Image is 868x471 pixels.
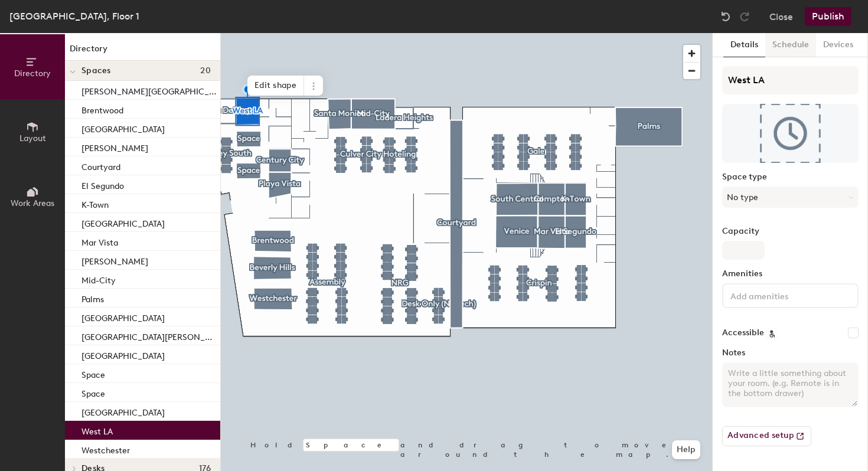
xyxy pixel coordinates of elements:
[81,348,165,361] p: [GEOGRAPHIC_DATA]
[816,33,860,57] button: Devices
[722,187,859,208] button: No type
[81,423,113,437] p: West LA
[722,227,859,236] label: Capacity
[728,288,834,302] input: Add amenities
[65,42,220,61] h1: Directory
[769,7,793,26] button: Close
[81,329,218,342] p: [GEOGRAPHIC_DATA][PERSON_NAME]
[81,234,118,248] p: Mar Vista
[722,104,859,163] img: The space named West LA
[81,121,165,135] p: [GEOGRAPHIC_DATA]
[81,102,123,116] p: Brentwood
[81,197,109,210] p: K-Town
[81,291,104,305] p: Palms
[720,11,732,22] img: Undo
[81,310,165,323] p: [GEOGRAPHIC_DATA]
[739,11,750,22] img: Redo
[11,198,54,208] span: Work Areas
[9,9,139,24] div: [GEOGRAPHIC_DATA], Floor 1
[81,272,116,286] p: Mid-City
[81,442,130,456] p: Westchester
[722,172,859,182] label: Space type
[805,7,851,26] button: Publish
[247,76,304,96] span: Edit shape
[14,68,51,78] span: Directory
[722,348,859,358] label: Notes
[200,66,211,76] span: 20
[723,33,765,57] button: Details
[81,83,218,97] p: [PERSON_NAME][GEOGRAPHIC_DATA]
[81,178,124,191] p: El Segundo
[765,33,816,57] button: Schedule
[722,426,811,446] button: Advanced setup
[81,159,120,172] p: Courtyard
[81,66,111,76] span: Spaces
[19,133,46,143] span: Layout
[672,440,700,459] button: Help
[81,404,165,418] p: [GEOGRAPHIC_DATA]
[81,385,105,399] p: Space
[81,140,148,153] p: [PERSON_NAME]
[722,328,764,338] label: Accessible
[81,215,165,229] p: [GEOGRAPHIC_DATA]
[81,367,105,380] p: Space
[81,253,148,267] p: [PERSON_NAME]
[722,269,859,279] label: Amenities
